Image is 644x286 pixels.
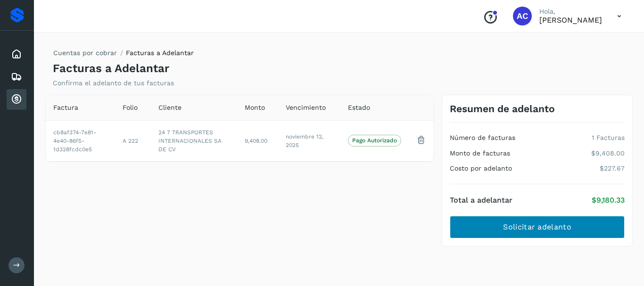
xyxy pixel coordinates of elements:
h4: Monto de facturas [450,149,510,157]
p: $9,408.00 [591,149,625,157]
h4: Facturas a Adelantar [53,62,169,75]
span: Solicitar adelanto [503,222,571,232]
span: Vencimiento [286,103,326,113]
span: Factura [53,103,78,113]
td: 24 7 TRANSPORTES INTERNACIONALES SA DE CV [151,120,238,161]
p: ADRIANA CARRASCO ROJAS [539,16,602,25]
p: Confirma el adelanto de tus facturas [53,79,174,87]
h3: Resumen de adelanto [450,103,555,114]
span: Estado [348,103,370,113]
a: Cuentas por cobrar [53,49,117,57]
div: Inicio [7,44,26,65]
span: Folio [123,103,138,113]
span: 9,408.00 [245,138,267,144]
p: Pago Autorizado [352,137,397,144]
button: Solicitar adelanto [450,216,625,238]
p: $227.67 [600,164,625,172]
td: A 222 [115,120,151,161]
span: noviembre 12, 2025 [286,133,323,148]
h4: Total a adelantar [450,196,512,204]
p: 1 Facturas [592,134,625,142]
div: Embarques [7,66,26,87]
nav: breadcrumb [53,48,194,62]
span: Monto [245,103,265,113]
p: Hola, [539,8,602,16]
span: Cliente [158,103,182,113]
h4: Costo por adelanto [450,164,512,172]
p: $9,180.33 [592,196,625,204]
td: cb8af374-7e81-4e40-86f5-1d328fcdc0e5 [46,120,115,161]
h4: Número de facturas [450,134,515,142]
span: Facturas a Adelantar [126,49,194,57]
div: Cuentas por cobrar [7,89,26,110]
